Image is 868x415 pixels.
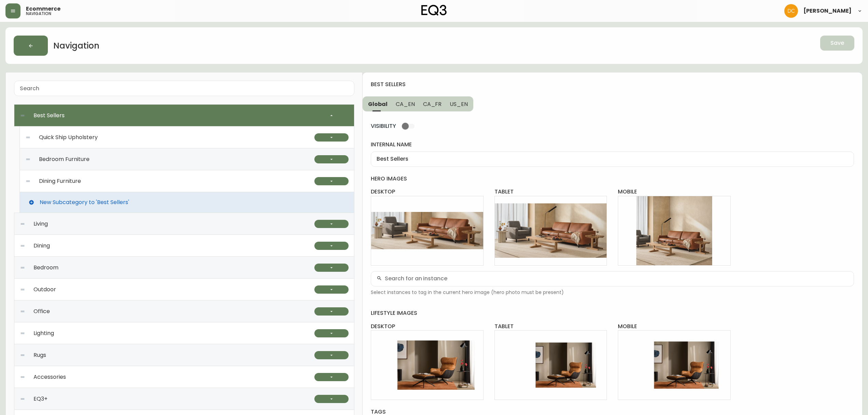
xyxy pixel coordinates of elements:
h5: navigation [26,12,51,16]
h4: mobile [618,188,730,196]
span: Bedroom [33,265,58,271]
span: New Subcategory to 'Best Sellers' [40,199,129,205]
label: internal name [371,141,854,148]
span: Outdoor [33,286,56,293]
span: CA_FR [423,101,442,108]
span: US_EN [450,101,468,108]
span: Living [33,221,48,227]
input: Search for an instance [385,276,848,282]
span: [PERSON_NAME] [803,8,852,14]
span: Ecommerce [26,6,60,12]
h4: desktop [371,188,483,196]
h4: desktop [371,323,483,330]
span: Global [368,101,388,108]
span: Office [33,308,50,314]
span: Dining [33,243,50,249]
span: EQ3+ [33,396,48,402]
span: Accessories [33,374,66,380]
span: Quick Ship Upholstery [39,134,98,140]
h4: hero images [371,175,854,183]
h4: lifestyle images [371,309,854,317]
span: Rugs [33,352,46,358]
img: 7eb451d6983258353faa3212700b340b [784,4,798,18]
h4: mobile [618,323,730,330]
span: Lighting [33,330,54,336]
span: CA_EN [396,101,415,108]
img: logo [421,5,447,16]
h2: Navigation [53,40,99,52]
span: Bedroom Furniture [39,156,90,162]
span: Select instances to tag in the current hero image (hero photo must be present) [371,289,854,296]
h4: best sellers [371,81,849,88]
input: Search [20,85,349,92]
span: Best Sellers [33,112,65,119]
h4: tablet [494,323,607,330]
span: Dining Furniture [39,178,81,184]
span: VISIBILITY [371,122,396,130]
h4: tablet [494,188,607,196]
